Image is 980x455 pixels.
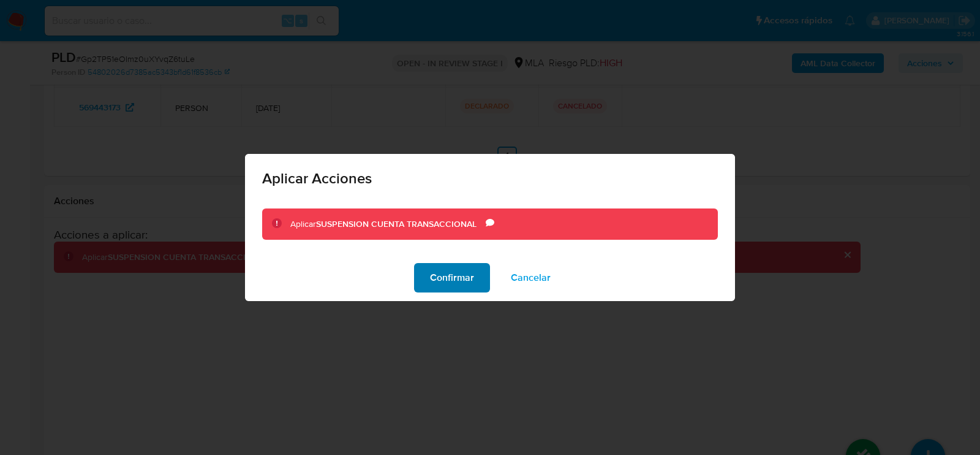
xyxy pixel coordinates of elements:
[316,218,477,230] b: SUSPENSION CUENTA TRANSACCIONAL
[495,263,567,292] button: Cancelar
[511,264,551,291] span: Cancelar
[430,264,474,291] span: Confirmar
[290,218,486,231] div: Aplicar
[262,171,718,186] span: Aplicar Acciones
[414,263,490,292] button: Confirmar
